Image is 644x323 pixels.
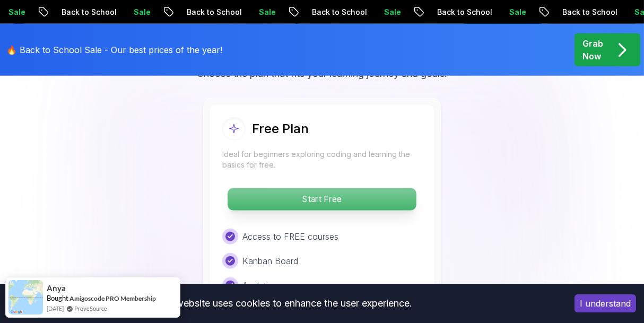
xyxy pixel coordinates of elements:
p: 🔥 Back to School Sale - Our best prices of the year! [6,43,222,56]
h2: Free Plan [252,120,309,137]
p: Sale [250,7,284,18]
div: This website uses cookies to enhance the user experience. [8,292,559,315]
a: Start Free [222,194,422,205]
p: Back to School [554,7,626,18]
a: ProveSource [74,304,107,313]
p: Start Free [228,188,416,211]
p: Access to FREE courses [242,230,338,243]
img: provesource social proof notification image [8,280,43,315]
a: Amigoscode PRO Membership [69,294,156,302]
p: Kanban Board [242,255,298,267]
p: Sale [376,7,410,18]
span: [DATE] [47,304,64,313]
p: Ideal for beginners exploring coding and learning the basics for free. [222,149,422,170]
p: Back to School [429,7,501,18]
span: Anya [47,284,66,293]
p: Back to School [303,7,376,18]
p: Analytics [242,279,277,292]
p: Grab Now [582,37,603,63]
span: Bought [47,294,68,302]
p: Back to School [53,7,125,18]
p: Sale [125,7,159,18]
button: Start Free [227,188,416,211]
p: Sale [501,7,535,18]
p: Back to School [178,7,250,18]
button: Accept cookies [575,294,636,312]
